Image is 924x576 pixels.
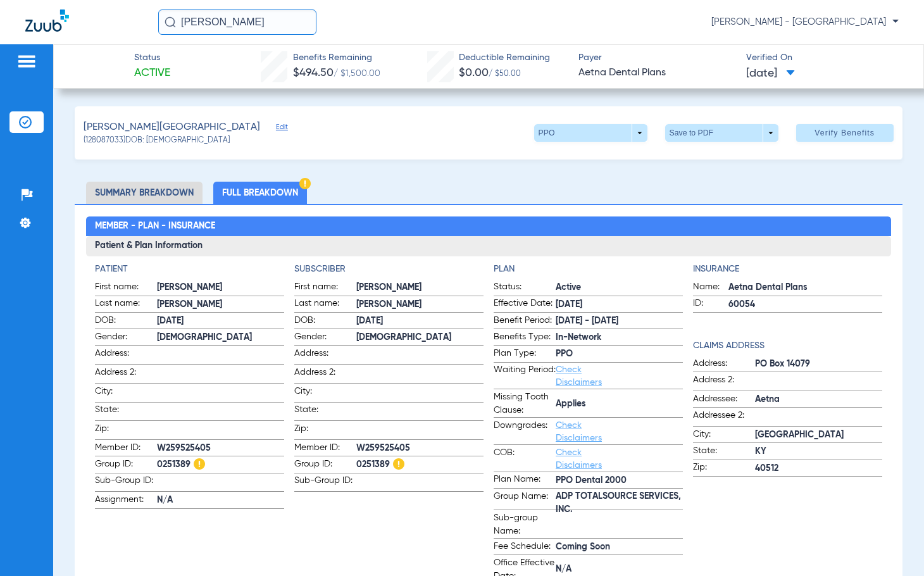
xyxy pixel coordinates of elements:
[556,298,683,311] span: [DATE]
[556,281,683,294] span: Active
[728,281,882,294] span: Aetna Dental Plans
[815,128,875,138] span: Verify Benefits
[95,441,157,456] span: Member ID:
[294,347,356,364] span: Address:
[157,442,284,455] span: W259525405
[693,428,755,443] span: City:
[134,51,170,65] span: Status
[494,511,556,538] span: Sub-group Name:
[693,263,882,276] h4: Insurance
[356,281,484,294] span: [PERSON_NAME]
[356,331,484,344] span: [DEMOGRAPHIC_DATA]
[95,385,157,402] span: City:
[95,297,157,312] span: Last name:
[556,563,683,576] span: N/A
[693,297,728,312] span: ID:
[755,358,882,371] span: PO Box 14079
[693,392,755,408] span: Addressee:
[459,51,550,65] span: Deductible Remaining
[556,448,602,470] a: Check Disclaimers
[293,67,334,78] span: $494.50
[95,366,157,383] span: Address 2:
[194,458,205,470] img: Hazard
[95,403,157,420] span: State:
[755,429,882,442] span: [GEOGRAPHIC_DATA]
[494,490,556,510] span: Group Name:
[693,409,755,426] span: Addressee 2:
[494,363,556,389] span: Waiting Period:
[294,441,356,456] span: Member ID:
[755,462,882,475] span: 40512
[294,280,356,296] span: First name:
[356,315,484,328] span: [DATE]
[25,9,69,32] img: Zuub Logo
[489,70,521,78] span: / $50.00
[556,541,683,554] span: Coming Soon
[556,421,602,442] a: Check Disclaimers
[494,297,556,312] span: Effective Date:
[334,69,380,78] span: / $1,500.00
[494,347,556,362] span: Plan Type:
[86,236,891,256] h3: Patient & Plan Information
[494,391,556,417] span: Missing Tooth Clause:
[213,182,307,204] li: Full Breakdown
[556,365,602,387] a: Check Disclaimers
[556,496,683,510] span: ADP TOTALSOURCE SERVICES, INC.
[556,474,683,487] span: PPO Dental 2000
[534,124,647,142] button: PPO
[157,281,284,294] span: [PERSON_NAME]
[556,315,683,328] span: [DATE] - [DATE]
[356,298,484,311] span: [PERSON_NAME]
[294,403,356,420] span: State:
[494,540,556,555] span: Fee Schedule:
[693,339,882,353] h4: Claims Address
[134,65,170,81] span: Active
[861,515,924,576] iframe: Chat Widget
[494,446,556,472] span: COB:
[84,120,260,135] span: [PERSON_NAME][GEOGRAPHIC_DATA]
[665,124,778,142] button: Save to PDF
[693,280,728,296] span: Name:
[95,458,157,473] span: Group ID:
[693,373,755,391] span: Address 2:
[95,347,157,364] span: Address:
[578,65,735,81] span: Aetna Dental Plans
[157,331,284,344] span: [DEMOGRAPHIC_DATA]
[86,182,203,204] li: Summary Breakdown
[95,314,157,329] span: DOB:
[95,422,157,439] span: Zip:
[494,473,556,488] span: Plan Name:
[755,445,882,458] span: KY
[299,178,311,189] img: Hazard
[459,67,489,78] span: $0.00
[16,54,37,69] img: hamburger-icon
[294,458,356,473] span: Group ID:
[356,458,484,472] span: 0251389
[95,330,157,346] span: Gender:
[95,263,284,276] h4: Patient
[157,298,284,311] span: [PERSON_NAME]
[711,16,899,28] span: [PERSON_NAME] - [GEOGRAPHIC_DATA]
[293,51,380,65] span: Benefits Remaining
[276,123,287,135] span: Edit
[746,51,903,65] span: Verified On
[755,393,882,406] span: Aetna
[165,16,176,28] img: Search Icon
[494,263,683,276] h4: Plan
[693,461,755,476] span: Zip:
[95,474,157,491] span: Sub-Group ID:
[294,297,356,312] span: Last name:
[158,9,316,35] input: Search for patients
[556,331,683,344] span: In-Network
[86,216,891,237] h2: Member - Plan - Insurance
[294,263,484,276] h4: Subscriber
[157,494,284,507] span: N/A
[84,135,230,147] span: (128087033) DOB: [DEMOGRAPHIC_DATA]
[556,398,683,411] span: Applies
